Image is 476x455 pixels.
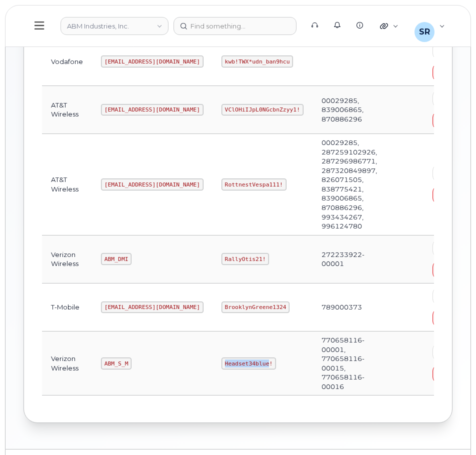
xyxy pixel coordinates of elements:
[101,357,131,369] code: ABM_S_M
[407,16,452,36] div: Sebastian Reissig
[42,38,92,86] td: Vodafone
[101,301,203,313] code: [EMAIL_ADDRESS][DOMAIN_NAME]
[221,55,293,67] code: kwb!TWX*udn_ban9hcu
[432,90,462,107] a: Edit
[42,235,92,283] td: Verizon Wireless
[432,42,462,59] a: Edit
[221,253,269,265] code: RallyOtis21!
[42,86,92,134] td: AT&T Wireless
[432,287,462,305] a: Edit
[312,331,386,395] td: 770658116-00001, 770658116-00015, 770658116-00016
[221,104,303,116] code: VClOHiIJpL0NGcbnZzyy1!
[312,134,386,235] td: 00029285, 287259102926, 287296986771, 287320849897, 826071505, 838775421, 839006865, 870886296, 9...
[101,104,203,116] code: [EMAIL_ADDRESS][DOMAIN_NAME]
[42,134,92,235] td: AT&T Wireless
[173,17,296,35] input: Find something...
[101,253,131,265] code: ABM_DMI
[42,331,92,395] td: Verizon Wireless
[373,16,405,36] div: Quicklinks
[312,235,386,283] td: 272233922-00001
[101,55,203,67] code: [EMAIL_ADDRESS][DOMAIN_NAME]
[221,301,289,313] code: BrooklynGreene1324
[432,239,462,257] a: Edit
[312,283,386,331] td: 789000373
[419,26,430,38] span: SR
[221,178,286,190] code: RottnestVespa111!
[312,86,386,134] td: 00029285, 839006865, 870886296
[432,164,462,182] a: Edit
[101,178,203,190] code: [EMAIL_ADDRESS][DOMAIN_NAME]
[221,357,276,369] code: Headset34blue!
[42,283,92,331] td: T-Mobile
[60,17,168,35] a: ABM Industries, Inc.
[432,343,462,361] a: Edit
